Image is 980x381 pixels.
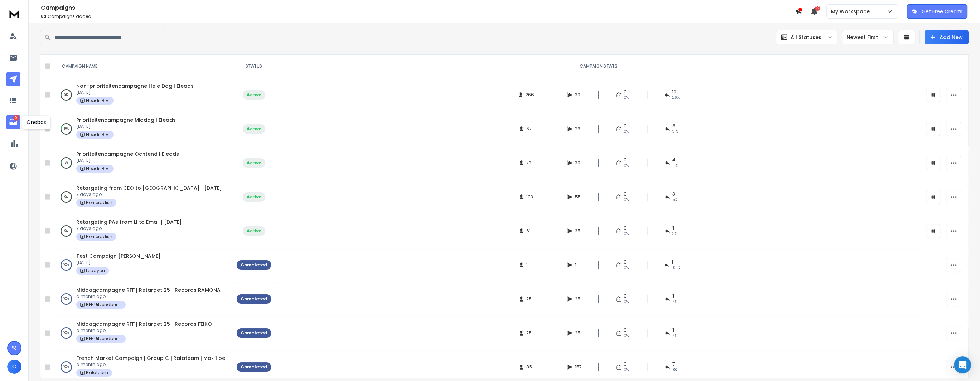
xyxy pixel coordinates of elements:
[76,294,221,299] p: a month ago
[63,261,69,269] p: 100 %
[64,159,68,167] p: 5 %
[624,361,627,367] span: 0
[86,200,112,206] p: Horseradish
[526,364,534,370] span: 85
[64,193,68,201] p: 0 %
[76,260,161,265] p: [DATE]
[76,116,176,124] a: Prioriteitencampagne Middag | Eleads
[76,320,212,328] a: Middagcampagne RFF | Retarget 25+ Records FEIKO
[624,367,629,373] span: 0%
[624,327,627,333] span: 0
[526,296,534,302] span: 25
[575,330,582,336] span: 25
[53,282,232,316] td: 100%Middagcampagne RFF | Retarget 25+ Records RAMONAa month agoRFF Uitzendbureau
[7,360,21,374] button: C
[624,265,629,271] span: 0%
[76,184,222,192] a: Retargeting from CEO to [GEOGRAPHIC_DATA] | [DATE]
[526,126,534,132] span: 67
[86,268,105,274] p: Leadyou
[247,126,261,132] div: Active
[791,34,821,41] p: All Statuses
[53,55,232,78] th: CAMPAIGN NAME
[575,296,582,302] span: 25
[624,299,629,305] span: 0%
[86,132,110,138] p: Eleads B.V.
[232,55,275,78] th: STATUS
[672,327,674,333] span: 1
[672,129,678,135] span: 31 %
[672,191,675,197] span: 3
[672,265,680,271] span: 100 %
[925,30,969,44] button: Add New
[672,95,680,101] span: 26 %
[624,89,627,95] span: 0
[53,112,232,146] td: 10%Prioriteitencampagne Middag | Eleads[DATE]Eleads B.V.
[672,367,677,373] span: 8 %
[624,163,629,169] span: 0%
[526,330,534,336] span: 25
[247,228,261,234] div: Active
[86,98,110,103] p: Eleads B.V.
[672,163,678,169] span: 13 %
[672,259,673,265] span: 1
[76,286,221,294] a: Middagcampagne RFF | Retarget 25+ Records RAMONA
[13,115,19,121] p: 5
[672,157,675,163] span: 4
[624,95,629,101] span: 0%
[672,293,674,299] span: 1
[526,92,534,98] span: 266
[86,302,122,308] p: RFF Uitzendbureau
[624,293,627,299] span: 0
[815,6,820,11] span: 50
[53,146,232,180] td: 5%Prioriteitencampagne Ochtend | Eleads[DATE]Eleads B.V.
[672,197,677,203] span: 5 %
[922,8,962,15] p: Get Free Credits
[831,8,873,15] p: My Workspace
[241,330,267,336] div: Completed
[672,123,675,129] span: 8
[41,13,47,19] span: 83
[247,92,261,98] div: Active
[86,370,108,376] p: Ralateam
[7,7,21,20] img: logo
[954,356,971,373] div: Open Intercom Messenger
[41,4,795,12] h1: Campaigns
[624,225,627,231] span: 0
[672,225,674,231] span: 1
[247,194,261,200] div: Active
[63,363,69,371] p: 100 %
[76,226,182,231] p: 7 days ago
[6,115,20,129] a: 5
[76,218,182,226] span: Retargeting PAs from LI to Email | [DATE]
[575,160,582,166] span: 30
[624,231,629,237] span: 0%
[247,160,261,166] div: Active
[53,78,232,112] td: 3%Non-prioriteitencampagne Hele Dag | Eleads[DATE]Eleads B.V.
[76,82,194,90] a: Non-prioriteitencampagne Hele Dag | Eleads
[241,262,267,268] div: Completed
[624,259,627,265] span: 0
[575,364,582,370] span: 157
[275,55,922,78] th: CAMPAIGN STATS
[76,252,161,260] a: Test Campaign [PERSON_NAME]
[526,262,534,268] span: 1
[575,194,582,200] span: 55
[624,123,627,129] span: 0
[86,166,110,172] p: Eleads B.V.
[76,355,255,362] a: French Market Campaign | Group C | Ralateam | Max 1 per Company
[624,191,627,197] span: 0
[672,89,676,95] span: 10
[64,227,68,235] p: 0 %
[53,214,232,248] td: 0%Retargeting PAs from LI to Email | [DATE]7 days agoHorseradish
[76,150,179,158] span: Prioriteitencampagne Ochtend | Eleads
[41,14,795,19] p: Campaigns added
[624,197,629,203] span: 0%
[526,194,534,200] span: 103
